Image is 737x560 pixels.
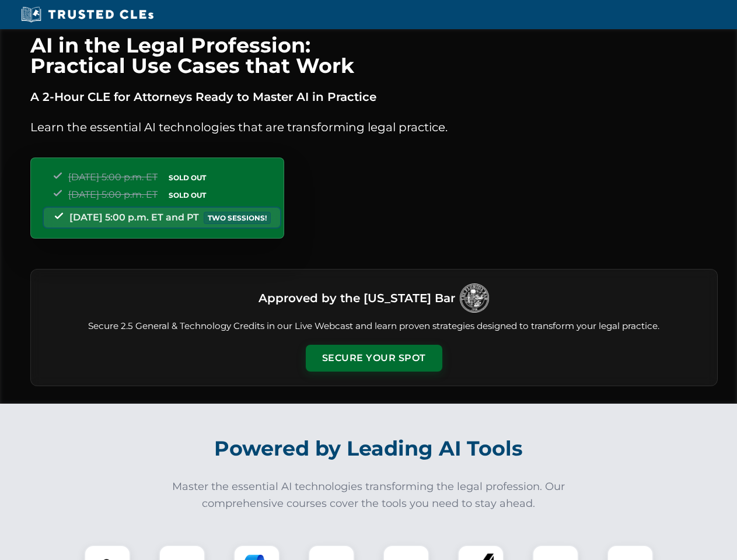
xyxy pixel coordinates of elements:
h3: Approved by the [US_STATE] Bar [259,288,455,309]
p: A 2-Hour CLE for Attorneys Ready to Master AI in Practice [30,87,718,106]
span: SOLD OUT [165,171,210,184]
span: SOLD OUT [165,189,210,201]
p: Secure 2.5 General & Technology Credits in our Live Webcast and learn proven strategies designed ... [45,320,703,333]
p: Master the essential AI technologies transforming the legal profession. Our comprehensive courses... [165,478,573,512]
img: Trusted CLEs [18,6,157,23]
h1: AI in the Legal Profession: Practical Use Cases that Work [30,35,718,76]
span: [DATE] 5:00 p.m. ET [68,171,158,183]
p: Learn the essential AI technologies that are transforming legal practice. [30,118,718,136]
button: Secure Your Spot [306,345,442,372]
img: Logo [460,283,489,313]
h2: Powered by Leading AI Tools [46,428,692,469]
span: [DATE] 5:00 p.m. ET [68,189,158,200]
